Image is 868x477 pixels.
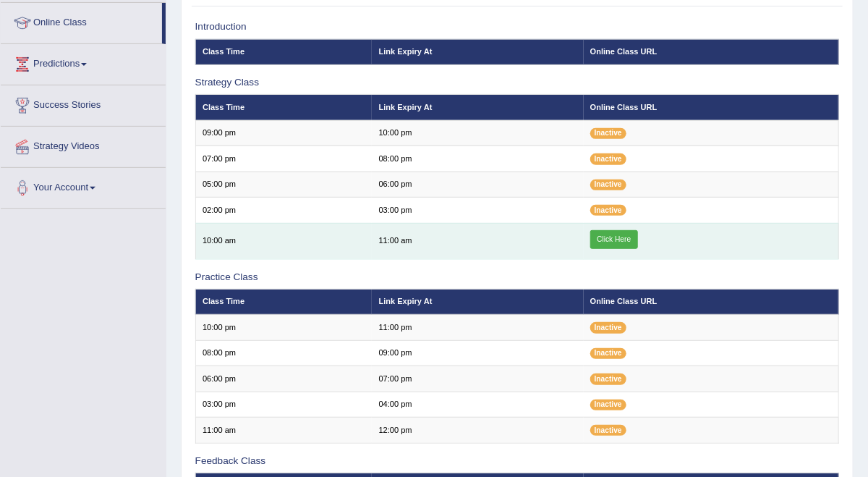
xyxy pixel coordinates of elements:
td: 12:00 pm [372,418,583,443]
a: Strategy Videos [1,127,166,163]
a: Predictions [1,44,166,80]
td: 10:00 pm [195,315,372,340]
td: 11:00 am [372,223,583,259]
td: 03:00 pm [195,392,372,417]
a: Success Stories [1,85,166,122]
td: 04:00 pm [372,392,583,417]
th: Class Time [195,95,372,120]
td: 05:00 pm [195,172,372,197]
th: Online Class URL [584,95,839,120]
td: 11:00 pm [372,315,583,340]
th: Online Class URL [584,39,839,64]
span: Inactive [590,348,626,359]
th: Link Expiry At [372,39,583,64]
span: Inactive [590,400,626,410]
h3: Strategy Class [195,77,840,88]
span: Inactive [590,373,626,384]
td: 07:00 pm [195,146,372,172]
td: 08:00 pm [195,340,372,366]
th: Class Time [195,290,372,315]
td: 02:00 pm [195,198,372,223]
span: Inactive [590,205,626,216]
h3: Practice Class [195,272,840,283]
td: 07:00 pm [372,366,583,392]
a: Your Account [1,168,166,204]
th: Link Expiry At [372,290,583,315]
th: Online Class URL [584,290,839,315]
td: 08:00 pm [372,146,583,172]
th: Class Time [195,39,372,64]
td: 09:00 pm [195,120,372,145]
span: Inactive [590,180,626,190]
span: Inactive [590,425,626,436]
td: 10:00 am [195,223,372,259]
span: Inactive [590,153,626,164]
a: Online Class [1,3,162,39]
span: Inactive [590,128,626,139]
td: 09:00 pm [372,340,583,366]
td: 06:00 pm [372,172,583,197]
td: 03:00 pm [372,198,583,223]
td: 06:00 pm [195,366,372,392]
h3: Introduction [195,22,840,33]
h3: Feedback Class [195,456,840,467]
td: 10:00 pm [372,120,583,145]
th: Link Expiry At [372,95,583,120]
td: 11:00 am [195,418,372,443]
span: Inactive [590,322,626,333]
a: Click Here [590,230,638,249]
